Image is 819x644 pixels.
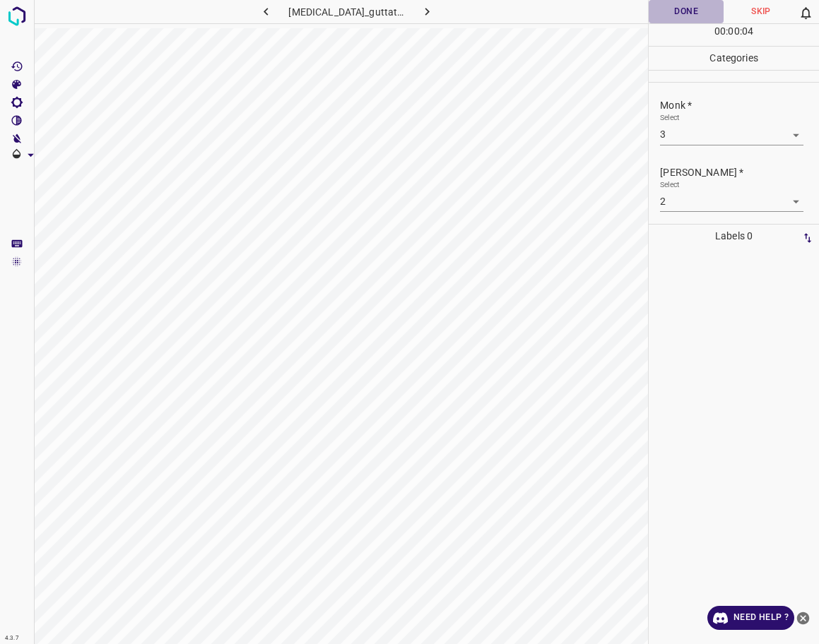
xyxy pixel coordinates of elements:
p: 00 [714,24,726,39]
button: close-help [794,606,812,630]
div: 4.3.7 [1,633,23,644]
h6: [MEDICAL_DATA]_guttate27.jpg [288,4,404,23]
a: Need Help ? [707,606,794,630]
p: [PERSON_NAME] * [660,165,819,180]
p: 00 [728,24,739,39]
div: 3 [660,191,803,212]
p: Categories [649,47,819,70]
img: logo [4,4,30,29]
div: 3 [660,124,803,145]
label: Select [660,112,680,123]
div: : : [714,24,753,46]
p: Monk * [660,98,819,113]
p: 04 [742,24,753,39]
label: Select [660,179,680,189]
p: Labels 0 [653,225,815,248]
